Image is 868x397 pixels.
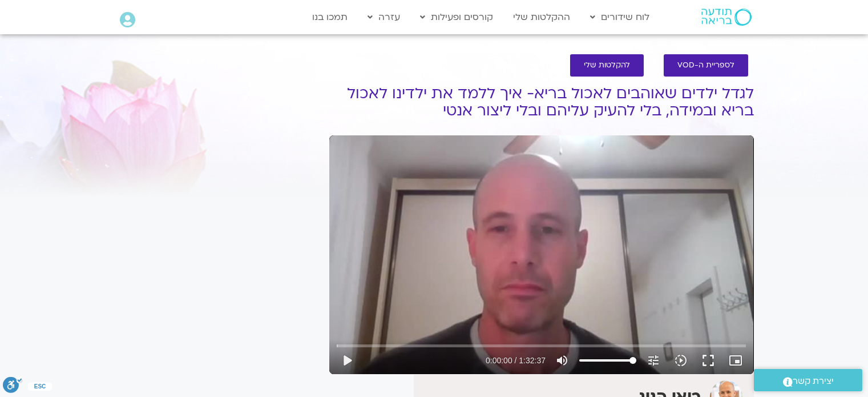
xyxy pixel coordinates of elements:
a: עזרה [362,6,406,28]
span: לספריית ה-VOD [677,61,734,70]
a: יצירת קשר [754,369,862,391]
a: ההקלטות שלי [507,6,576,28]
a: קורסים ופעילות [414,6,499,28]
a: לספריית ה-VOD [664,54,748,77]
span: להקלטות שלי [584,61,630,70]
span: יצירת קשר [793,374,834,389]
img: תודעה בריאה [701,9,752,26]
a: להקלטות שלי [570,54,644,77]
a: לוח שידורים [584,6,655,28]
a: תמכו בנו [306,6,353,28]
h1: לגדל ילדים שאוהבים לאכול בריא- איך ללמד את ילדינו לאכול בריא ובמידה, בלי להעיק עליהם ובלי ליצור אנטי [329,85,754,119]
